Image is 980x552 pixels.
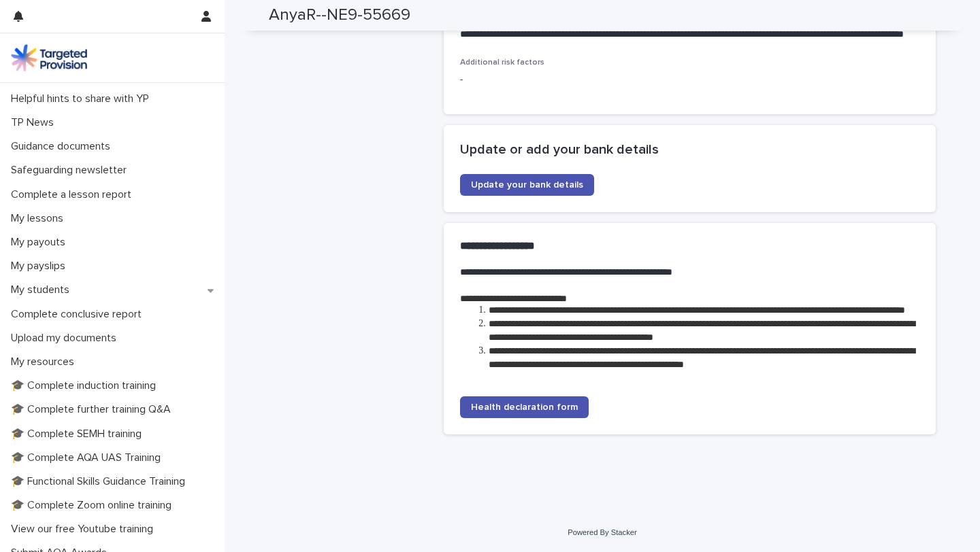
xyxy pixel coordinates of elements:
[5,523,164,536] p: View our free Youtube training
[5,116,65,129] p: TP News
[5,499,182,512] p: 🎓 Complete Zoom online training
[5,451,171,464] p: 🎓 Complete AQA UAS Training
[471,180,583,190] span: Update your bank details
[5,428,152,441] p: 🎓 Complete SEMH training
[5,236,76,249] p: My payouts
[5,164,137,177] p: Safeguarding newsletter
[5,475,196,488] p: 🎓 Functional Skills Guidance Training
[5,212,74,225] p: My lessons
[5,260,76,273] p: My payslips
[5,308,152,321] p: Complete conclusive report
[5,283,80,296] p: My students
[460,73,919,87] p: -
[5,356,85,368] p: My resources
[460,141,919,158] h2: Update or add your bank details
[460,396,589,418] a: Health declaration form
[5,332,127,345] p: Upload my documents
[11,44,87,71] img: M5nRWzHhSzIhMunXDL62
[5,92,160,105] p: Helpful hints to share with YP
[568,528,636,536] a: Powered By Stacker
[5,403,182,416] p: 🎓 Complete further training Q&A
[460,174,594,196] a: Update your bank details
[269,5,410,25] h2: AnyaR--NE9-55669
[5,188,142,201] p: Complete a lesson report
[460,58,544,67] span: Additional risk factors
[5,379,167,392] p: 🎓 Complete induction training
[5,140,121,153] p: Guidance documents
[471,402,578,412] span: Health declaration form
